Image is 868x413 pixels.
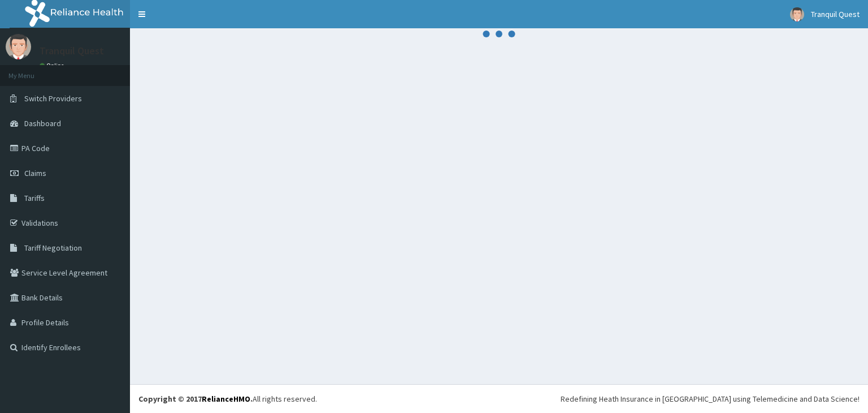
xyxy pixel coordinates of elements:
[811,9,860,19] span: Tranquil Quest
[130,384,868,413] footer: All rights reserved.
[24,243,82,253] span: Tariff Negotiation
[202,394,250,404] a: RelianceHMO
[24,168,46,178] span: Claims
[6,34,31,59] img: User Image
[790,7,804,21] img: User Image
[24,118,61,128] span: Dashboard
[482,17,516,51] svg: audio-loading
[40,46,104,56] p: Tranquil Quest
[561,393,860,405] div: Redefining Heath Insurance in [GEOGRAPHIC_DATA] using Telemedicine and Data Science!
[40,62,67,70] a: Online
[24,193,45,203] span: Tariffs
[138,394,253,404] strong: Copyright © 2017 .
[24,93,82,104] span: Switch Providers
